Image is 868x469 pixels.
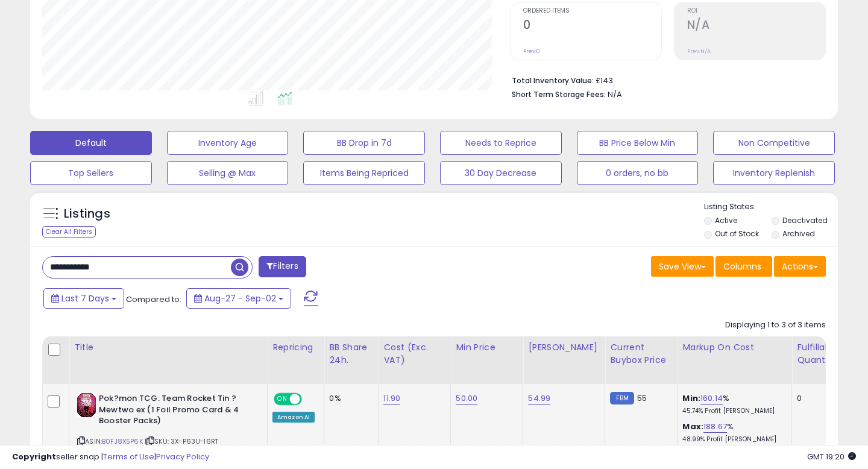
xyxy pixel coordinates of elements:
[682,421,703,432] b: Max:
[682,392,700,404] b: Min:
[682,393,782,415] div: %
[687,8,825,14] span: ROI
[807,451,856,462] span: 2025-09-13 19:20 GMT
[272,412,315,423] div: Amazon AI
[74,341,262,354] div: Title
[272,341,319,354] div: Repricing
[440,161,562,185] button: 30 Day Decrease
[167,131,289,155] button: Inventory Age
[610,341,672,367] div: Current Buybox Price
[715,256,772,277] button: Columns
[682,341,787,354] div: Markup on Cost
[99,393,245,430] b: Pok?mon TCG: Team Rocket Tin ? Mewtwo ex (1 Foil Promo Card & 4 Booster Packs)
[723,260,761,272] span: Columns
[61,292,109,304] span: Last 7 Days
[725,319,826,331] div: Displaying 1 to 3 of 3 items
[687,18,825,34] h2: N/A
[43,288,124,309] button: Last 7 Days
[77,393,96,417] img: 51HIzalpVML._SL40_.jpg
[383,341,445,367] div: Cost (Exc. VAT)
[259,256,306,277] button: Filters
[42,226,96,238] div: Clear All Filters
[126,294,181,305] span: Compared to:
[30,161,152,185] button: Top Sellers
[156,451,209,462] a: Privacy Policy
[703,421,727,433] a: 188.67
[440,131,562,155] button: Needs to Reprice
[700,392,723,404] a: 160.14
[186,288,291,309] button: Aug-27 - Sep-02
[12,451,56,462] strong: Copyright
[12,452,209,463] div: seller snap | |
[713,161,835,185] button: Inventory Replenish
[300,394,319,404] span: OFF
[64,206,110,222] h5: Listings
[797,393,834,404] div: 0
[523,18,661,34] h2: 0
[523,48,540,55] small: Prev: 0
[329,341,373,367] div: BB Share 24h.
[275,394,290,404] span: ON
[456,341,518,354] div: Min Price
[637,392,647,404] span: 55
[528,341,600,354] div: [PERSON_NAME]
[782,215,828,225] label: Deactivated
[577,131,699,155] button: BB Price Below Min
[303,131,425,155] button: BB Drop in 7d
[774,256,826,277] button: Actions
[713,131,835,155] button: Non Competitive
[512,75,594,86] b: Total Inventory Value:
[512,89,606,99] b: Short Term Storage Fees:
[678,336,792,384] th: The percentage added to the cost of goods (COGS) that forms the calculator for Min & Max prices.
[303,161,425,185] button: Items Being Repriced
[523,8,661,14] span: Ordered Items
[456,392,477,404] a: 50.00
[715,215,737,225] label: Active
[608,89,622,100] span: N/A
[610,392,634,404] small: FBM
[782,228,815,239] label: Archived
[103,451,154,462] a: Terms of Use
[651,256,714,277] button: Save View
[704,201,838,213] p: Listing States:
[528,392,550,404] a: 54.99
[682,421,782,444] div: %
[682,407,782,415] p: 45.74% Profit [PERSON_NAME]
[167,161,289,185] button: Selling @ Max
[512,72,817,87] li: £143
[383,392,400,404] a: 11.90
[30,131,152,155] button: Default
[715,228,759,239] label: Out of Stock
[329,393,369,404] div: 0%
[577,161,699,185] button: 0 orders, no bb
[687,48,711,55] small: Prev: N/A
[797,341,838,367] div: Fulfillable Quantity
[204,292,276,304] span: Aug-27 - Sep-02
